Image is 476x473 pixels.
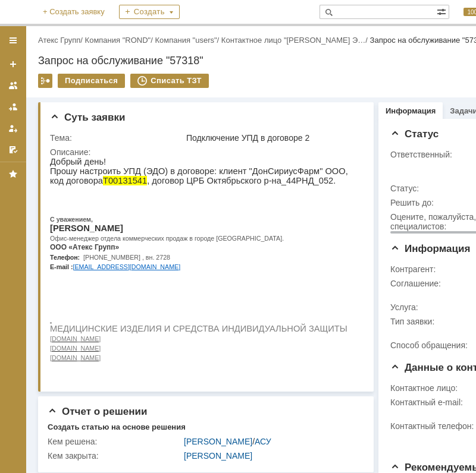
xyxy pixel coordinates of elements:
a: Заявки в моей ответственности [4,97,23,116]
a: Мои согласования [4,140,23,159]
a: Информация [386,106,436,115]
a: Создать заявку [4,55,23,74]
div: Кем решена: [48,437,181,446]
a: Компания "ROND" [85,36,151,45]
a: [EMAIL_ADDRESS][DOMAIN_NAME] [23,106,131,113]
span: [PHONE_NUMBER] , вн. 2728 [33,97,120,104]
div: / [38,36,85,45]
a: Мои заявки [4,119,23,138]
a: Атекс Групп [38,36,80,45]
div: Тема: [50,133,184,143]
a: Контактное лицо "[PERSON_NAME] Э… [221,36,366,45]
div: Работа с массовостью [38,74,52,88]
a: Заявки на командах [4,76,23,95]
a: АСУ [255,437,271,446]
a: [PERSON_NAME] [184,437,252,446]
span: Статус [390,128,439,140]
div: Описание: [50,147,361,157]
div: / [221,36,370,45]
div: Подключение УПД в договоре 2 [186,133,359,143]
span: Информация [390,243,470,254]
a: Компания "users" [155,36,217,45]
div: / [155,36,221,45]
div: Кем закрыта: [48,451,181,461]
span: Т00131541 [53,19,97,29]
a: [PERSON_NAME] [184,451,252,461]
div: Создать [119,5,180,19]
div: / [184,437,359,446]
span: Отчет о решении [48,406,147,417]
span: Расширенный поиск [437,5,449,17]
span: Суть заявки [50,112,125,123]
div: Создать статью на основе решения [48,422,186,432]
div: / [85,36,155,45]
